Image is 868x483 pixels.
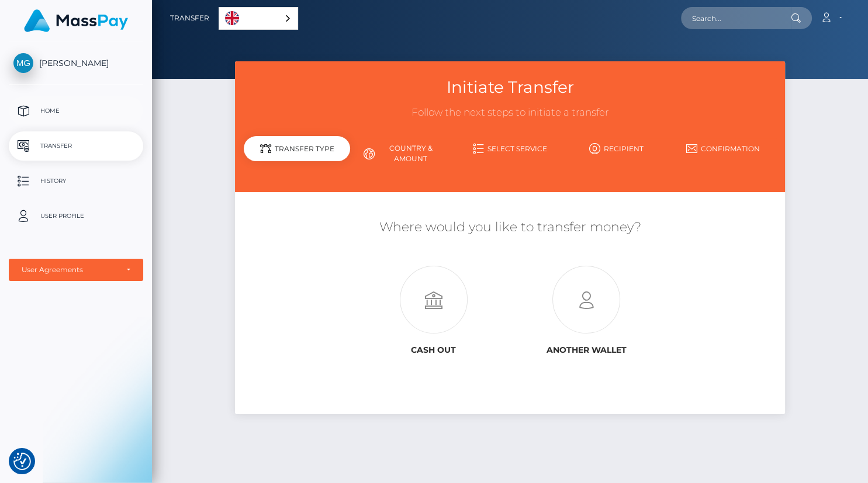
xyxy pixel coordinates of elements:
h3: Follow the next steps to initiate a transfer [244,106,776,120]
a: English [219,8,298,29]
h6: Another wallet [518,345,653,355]
a: Country & Amount [350,138,457,169]
p: Home [13,102,139,120]
a: Confirmation [670,138,776,159]
h3: Initiate Transfer [244,76,776,99]
p: History [13,172,139,190]
p: Transfer [13,137,139,155]
img: Revisit consent button [13,453,31,470]
div: User Agreements [22,265,117,274]
a: Select Service [457,138,563,159]
h5: Where would you like to transfer money? [244,218,776,237]
h6: Cash out [366,345,501,355]
div: Language [219,7,298,30]
span: [PERSON_NAME] [9,58,143,68]
input: Search... [681,7,791,29]
a: Transfer [170,6,209,30]
button: Consent Preferences [13,453,31,470]
a: User Profile [9,201,143,231]
aside: Language selected: English [219,7,298,30]
div: Transfer Type [244,136,350,161]
a: History [9,166,143,196]
p: User Profile [13,207,139,225]
img: MassPay [24,9,128,32]
a: Transfer [9,131,143,161]
button: User Agreements [9,259,143,281]
a: Recipient [563,138,670,159]
a: Home [9,96,143,126]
